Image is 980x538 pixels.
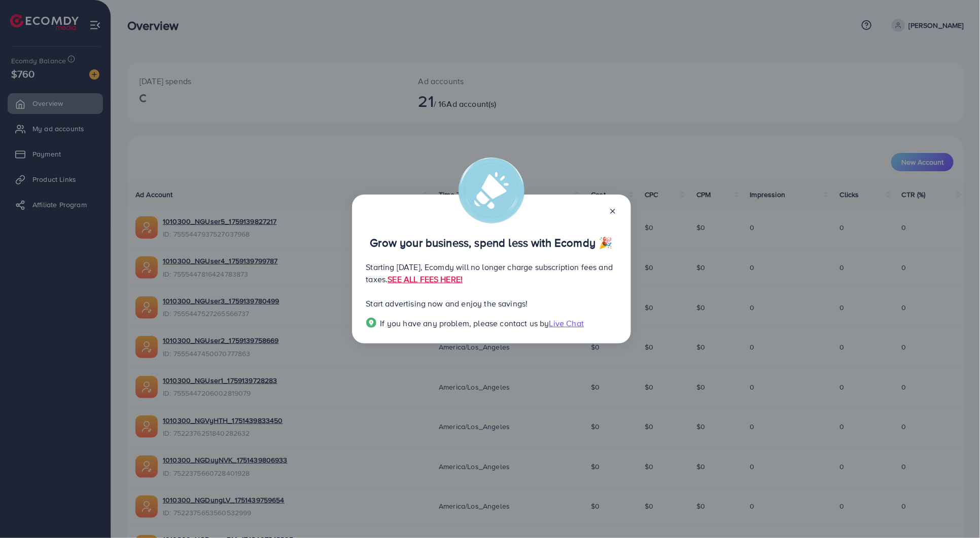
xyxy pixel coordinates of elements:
img: Popup guide [366,318,376,328]
a: SEE ALL FEES HERE! [388,274,463,285]
img: alert [459,158,524,223]
span: Live Chat [549,318,584,329]
p: Grow your business, spend less with Ecomdy 🎉 [366,237,617,249]
p: Starting [DATE], Ecomdy will no longer charge subscription fees and taxes. [366,261,617,285]
p: Start advertising now and enjoy the savings! [366,297,617,310]
span: If you have any problem, please contact us by [380,318,549,329]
